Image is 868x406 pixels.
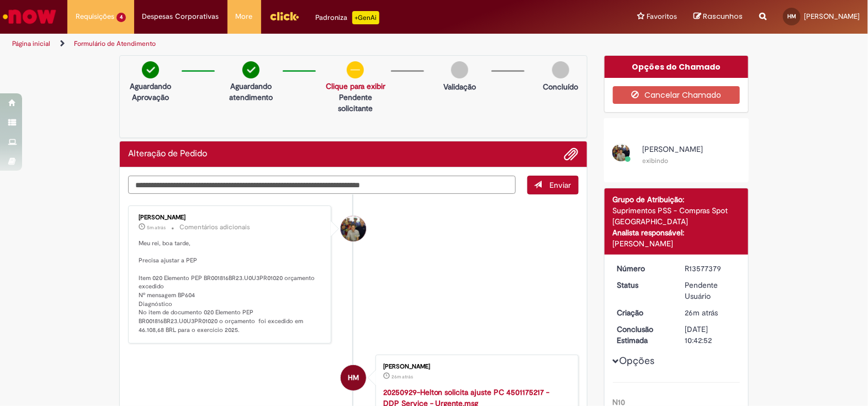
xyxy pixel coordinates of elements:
[605,56,749,78] div: Opções do Chamado
[142,11,219,22] span: Despesas Corporativas
[647,11,677,22] span: Favoritos
[550,180,571,190] span: Enviar
[391,373,413,380] time: 29/09/2025 14:42:13
[685,263,736,274] div: R13577379
[76,11,114,22] span: Requisições
[609,263,677,274] dt: Número
[142,61,159,78] img: check-circle-green.png
[613,86,740,104] button: Cancelar Chamado
[613,238,740,249] div: [PERSON_NAME]
[139,239,322,335] p: Meu rei, boa tarde, Precisa ajustar a PEP Item 020 Elemento PEP BR001816BR23.U0U3PR01020 orçament...
[613,227,740,238] div: Analista responsável:
[685,308,718,318] time: 29/09/2025 14:42:49
[685,324,736,346] div: [DATE] 10:42:52
[236,11,253,22] span: More
[643,144,703,154] span: [PERSON_NAME]
[804,12,860,21] span: [PERSON_NAME]
[124,81,176,103] p: Aguardando Aprovação
[787,13,796,20] span: HM
[348,365,359,391] span: HM
[609,280,677,291] dt: Status
[609,307,677,318] dt: Criação
[527,176,579,194] button: Enviar
[694,12,743,22] a: Rascunhos
[609,324,677,346] dt: Conclusão Estimada
[316,11,379,24] div: Padroniza
[341,216,366,241] div: undefined Online
[12,39,50,48] a: Página inicial
[347,61,364,78] img: circle-minus.png
[451,61,468,78] img: img-circle-grey.png
[341,365,366,391] div: Helton Pinto Monteiro
[326,92,385,114] p: Pendente solicitante
[685,308,718,318] span: 26m atrás
[613,194,740,205] div: Grupo de Atribuição:
[391,373,413,380] span: 26m atrás
[543,81,578,92] p: Concluído
[564,147,579,161] button: Adicionar anexos
[74,39,156,48] a: Formulário de Atendimento
[128,176,516,194] textarea: Digite sua mensagem aqui...
[1,6,58,28] img: ServiceNow
[139,214,322,221] div: [PERSON_NAME]
[552,61,569,78] img: img-circle-grey.png
[242,61,260,78] img: check-circle-green.png
[269,8,299,24] img: click_logo_yellow_360x200.png
[352,11,379,24] p: +GenAi
[643,156,669,165] small: exibindo
[128,149,207,159] h2: Alteração de Pedido Histórico de tíquete
[703,11,743,22] span: Rascunhos
[147,224,166,231] span: 5m atrás
[8,34,570,54] ul: Trilhas de página
[147,224,166,231] time: 29/09/2025 15:03:42
[179,223,250,232] small: Comentários adicionais
[383,363,567,370] div: [PERSON_NAME]
[613,205,740,227] div: Suprimentos PSS - Compras Spot [GEOGRAPHIC_DATA]
[685,307,736,318] div: 29/09/2025 14:42:49
[225,81,277,103] p: Aguardando atendimento
[326,81,385,91] a: Clique para exibir
[685,280,736,302] div: Pendente Usuário
[117,13,126,22] span: 4
[443,81,476,92] p: Validação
